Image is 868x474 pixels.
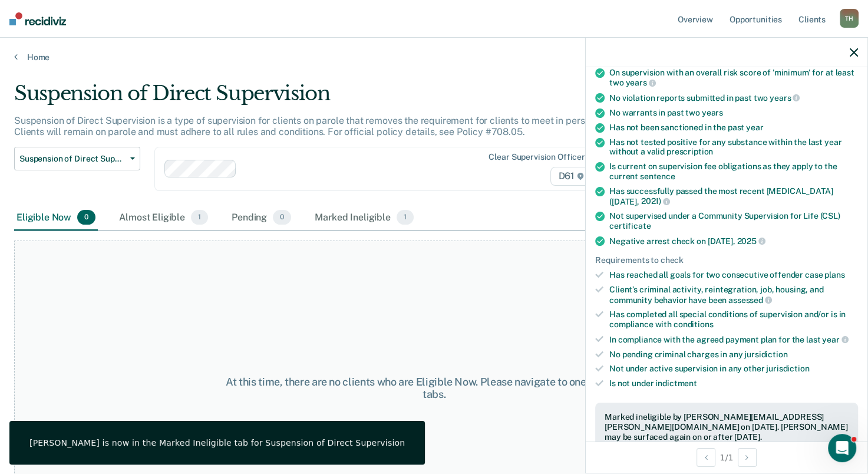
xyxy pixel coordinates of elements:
[225,376,644,401] div: At this time, there are no clients who are Eligible Now. Please navigate to one of the other tabs.
[191,210,208,225] span: 1
[312,205,416,231] div: Marked Ineligible
[609,334,858,345] div: In compliance with the agreed payment plan for the last
[9,12,66,25] img: Recidiviz
[609,186,858,206] div: Has successfully passed the most recent [MEDICAL_DATA] ([DATE],
[674,320,714,329] span: conditions
[229,205,293,231] div: Pending
[29,437,405,448] div: [PERSON_NAME] is now in the Marked Ineligible tab for Suspension of Direct Supervision
[737,236,765,246] span: 2025
[609,285,858,305] div: Client’s criminal activity, reintegration, job, housing, and community behavior have been
[77,210,95,225] span: 0
[655,378,697,388] span: indictment
[744,350,787,359] span: jursidiction
[609,68,858,88] div: On supervision with an overall risk score of 'minimum' for at least two
[828,434,856,462] iframe: Intercom live chat
[609,93,858,103] div: No violation reports submitted in past two
[595,255,858,265] div: Requirements to check
[609,310,858,330] div: Has completed all special conditions of supervision and/or is in compliance with
[770,93,800,103] span: years
[609,350,858,360] div: No pending criminal charges in any
[397,210,414,225] span: 1
[609,137,858,157] div: Has not tested positive for any substance within the last year without a valid
[822,335,848,344] span: year
[625,78,655,87] span: years
[273,210,291,225] span: 0
[697,448,715,467] button: Previous Opportunity
[609,236,858,246] div: Negative arrest check on [DATE],
[609,221,651,231] span: certificate
[14,205,98,231] div: Eligible Now
[640,172,675,181] span: sentence
[609,364,858,374] div: Not under active supervision in any other
[641,196,670,206] span: 2021)
[14,81,665,115] div: Suspension of Direct Supervision
[550,167,591,186] span: D61
[609,270,858,280] div: Has reached all goals for two consecutive offender case
[738,448,757,467] button: Next Opportunity
[702,108,723,117] span: years
[728,295,772,305] span: assessed
[489,152,589,162] div: Clear supervision officers
[609,162,858,182] div: Is current on supervision fee obligations as they apply to the current
[824,270,844,279] span: plans
[19,154,126,164] span: Suspension of Direct Supervision
[840,9,859,28] div: T H
[746,123,763,132] span: year
[766,364,809,373] span: jurisdiction
[605,412,849,442] div: Marked ineligible by [PERSON_NAME][EMAIL_ADDRESS][PERSON_NAME][DOMAIN_NAME] on [DATE]. [PERSON_NA...
[117,205,210,231] div: Almost Eligible
[666,147,713,156] span: prescription
[609,211,858,231] div: Not supervised under a Community Supervision for Life (CSL)
[609,378,858,389] div: Is not under
[609,108,858,118] div: No warrants in past two
[586,442,867,473] div: 1 / 1
[609,123,858,133] div: Has not been sanctioned in the past
[14,115,653,137] p: Suspension of Direct Supervision is a type of supervision for clients on parole that removes the ...
[14,52,854,62] a: Home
